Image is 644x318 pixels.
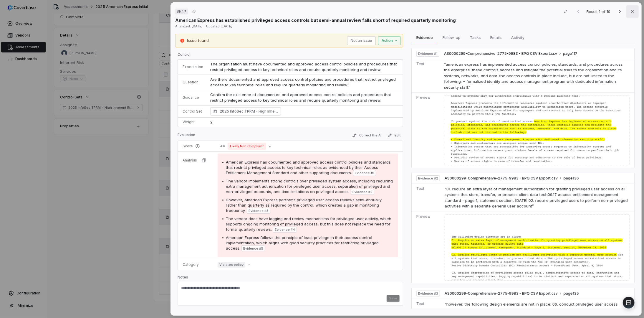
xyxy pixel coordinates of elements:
button: Edit [385,132,403,139]
p: Control Set [183,109,203,114]
span: Evidence # 3 [249,208,269,213]
button: AS0000299-Comprehensive-2775-9983 - BPQ CSV Export.csvpage135 [445,291,579,296]
span: 2 [210,120,213,124]
span: Likely Non Compliant [228,143,266,150]
span: Follow-up [440,34,463,41]
span: Evidence # 1 [418,51,438,56]
span: Evidence # 3 [418,291,438,296]
p: Question [183,80,203,85]
td: Preview [412,212,442,283]
td: Preview [412,93,442,168]
p: Notes [178,275,403,282]
span: AS0000299-Comprehensive-2775-9983 - BPQ CSV Export.csv [445,291,558,296]
span: page 135 [564,291,579,296]
span: Are there documented and approved access control policies and procedures that restrict privileged... [210,77,397,88]
span: However, American Express performs privileged user access reviews semi-annually rather than quart... [226,197,382,213]
p: Guidance [183,95,203,100]
td: Text [412,184,442,212]
button: Not an issue [347,36,376,45]
span: Evidence # 5 [243,246,263,251]
p: Analysis [183,158,197,163]
span: American Express follows the principle of least privilege in their access control implementation,... [226,235,379,251]
span: Evidence # 4 [275,227,295,232]
p: Weight [183,120,203,124]
button: Action [378,36,401,45]
p: Issue found [187,38,209,44]
span: Analyzed: [DATE] [175,24,203,28]
button: 3.0Likely Non Compliant [218,143,274,150]
span: “american express has implemented access control policies, standards, and procedures across the e... [444,62,623,90]
span: Updated: [DATE] [206,24,232,28]
span: Activity [509,34,527,41]
span: Violates policy [218,262,245,268]
button: Copy link [189,6,199,17]
p: Confirm the existence of documented and approved access control policies and procedures that rest... [210,92,398,103]
button: Correct the AI [350,132,384,139]
span: The vendor implements strong controls over privileged system access, including requiring extra ma... [226,179,393,194]
span: Evidence # 1 [355,171,374,175]
button: AS0000299-Comprehensive-2775-9983 - BPQ CSV Export.csvpage117 [444,51,577,56]
span: The organization must have documented and approved access control policies and procedures that re... [210,62,398,72]
span: 2025 InfoSec TPRM - High Inherent Risk (TruSight Supported) Access Control [220,108,278,114]
span: Evidence # 2 [418,176,438,181]
span: AS0000299-Comprehensive-2775-9983 - BPQ CSV Export.csv [444,51,557,56]
span: Evidence # 2 [352,190,373,194]
p: Result 1 of 10 [587,8,612,15]
span: page 136 [564,176,579,181]
span: page 117 [563,51,577,56]
span: Evidence [414,34,435,41]
span: Emails [488,34,504,41]
span: The vendor does have logging and review mechanisms for privileged user activity, which supports o... [226,216,391,232]
button: Next result [614,8,626,15]
p: Score [183,144,211,149]
p: American Express has established privileged access controls but semi-annual review falls short of... [175,17,456,23]
p: Control [178,52,403,59]
td: Text [412,59,442,93]
span: American Express has documented and approved access control policies and standards that restrict ... [226,160,391,175]
span: # H.1.7 [177,9,186,14]
p: Evaluation [178,133,195,140]
span: “01. require an extra layer of management authorization for granting privileged user access on al... [445,187,628,209]
span: AS0000299-Comprehensive-2775-9983 - BPQ CSV Export.csv [445,176,558,181]
p: Expectation [183,65,203,69]
p: Category [183,262,211,267]
span: Tasks [468,34,483,41]
button: AS0000299-Comprehensive-2775-9983 - BPQ CSV Export.csvpage136 [445,176,579,181]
